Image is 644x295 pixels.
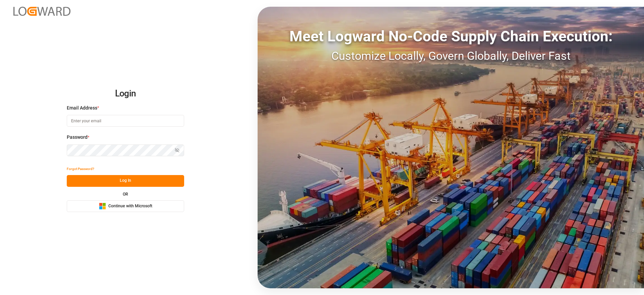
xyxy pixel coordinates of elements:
[67,115,184,127] input: Enter your email
[67,163,94,175] button: Forgot Password?
[258,25,644,47] div: Meet Logward No-Code Supply Chain Execution:
[67,83,184,104] h2: Login
[13,7,70,16] img: Logward_new_orange.png
[67,200,184,212] button: Continue with Microsoft
[258,47,644,65] div: Customize Locally, Govern Globally, Deliver Fast
[67,104,97,112] span: Email Address
[67,134,88,141] span: Password
[123,192,128,196] small: OR
[67,175,184,187] button: Log In
[108,203,152,209] span: Continue with Microsoft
